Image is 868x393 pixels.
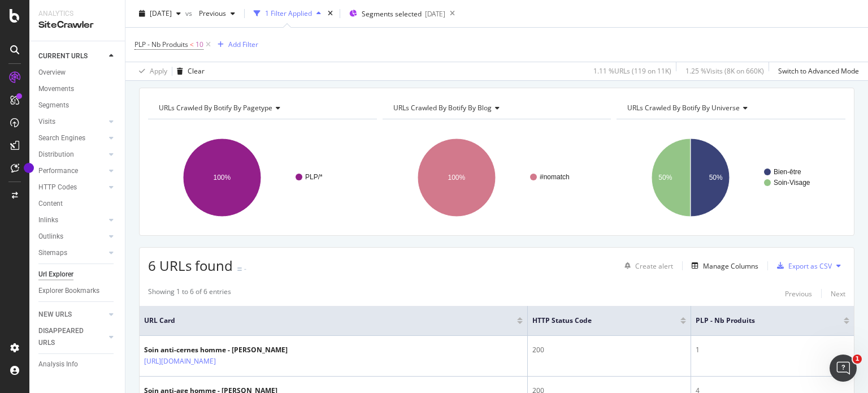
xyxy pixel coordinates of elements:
[532,316,664,326] span: HTTP Status Code
[383,128,609,227] svg: A chart.
[38,359,117,370] a: Analysis Info
[831,289,845,299] div: Next
[172,62,205,80] button: Clear
[38,285,99,297] div: Explorer Bookmarks
[38,83,74,95] div: Movements
[38,67,117,79] a: Overview
[772,257,832,275] button: Export as CSV
[148,287,231,300] div: Showing 1 to 6 of 6 entries
[38,325,106,349] a: DISAPPEARED URLS
[617,128,843,227] svg: A chart.
[627,103,740,113] span: URLs Crawled By Botify By universe
[213,38,258,51] button: Add Filter
[38,325,96,349] div: DISAPPEARED URLS
[237,267,242,271] img: Equal
[185,8,194,18] span: vs
[620,257,673,275] button: Create alert
[38,231,63,243] div: Outlinks
[625,99,835,117] h4: URLs Crawled By Botify By universe
[685,66,764,76] div: 1.25 % Visits ( 8K on 660K )
[38,50,106,62] a: CURRENT URLS
[425,9,445,19] div: [DATE]
[38,165,78,177] div: Performance
[38,231,106,243] a: Outlinks
[38,132,85,144] div: Search Engines
[38,198,117,210] a: Content
[249,5,325,23] button: 1 Filter Applied
[38,269,117,280] a: Url Explorer
[593,66,671,76] div: 1.11 % URLs ( 119 on 11K )
[157,99,367,117] h4: URLs Crawled By Botify By pagetype
[38,165,106,177] a: Performance
[194,8,226,18] span: Previous
[38,359,78,370] div: Analysis Info
[362,9,422,19] span: Segments selected
[244,264,246,274] div: -
[214,174,231,182] text: 100%
[696,345,849,355] div: 1
[393,103,492,113] span: URLs Crawled By Botify By blog
[38,116,106,128] a: Visits
[325,8,335,19] div: times
[228,40,258,49] div: Add Filter
[265,8,312,18] div: 1 Filter Applied
[38,132,106,144] a: Search Engines
[38,149,74,161] div: Distribution
[38,182,77,193] div: HTTP Codes
[774,168,801,176] text: Bien-être
[38,100,117,111] a: Segments
[38,67,66,79] div: Overview
[635,261,673,271] div: Create alert
[345,5,445,23] button: Segments selected[DATE]
[148,256,233,275] span: 6 URLs found
[831,287,845,300] button: Next
[38,214,58,226] div: Inlinks
[134,5,185,23] button: [DATE]
[38,309,106,321] a: NEW URLS
[532,345,687,355] div: 200
[38,116,55,128] div: Visits
[196,37,203,53] span: 10
[24,163,34,173] div: Tooltip anchor
[38,285,117,297] a: Explorer Bookmarks
[774,179,810,187] text: Soin-Visage
[148,128,374,227] svg: A chart.
[188,66,205,76] div: Clear
[38,83,117,95] a: Movements
[38,9,116,19] div: Analytics
[38,247,67,259] div: Sitemaps
[38,198,63,210] div: Content
[785,287,812,300] button: Previous
[774,62,859,80] button: Switch to Advanced Mode
[38,247,106,259] a: Sitemaps
[540,173,570,181] text: #nomatch
[709,174,723,182] text: 50%
[305,173,323,181] text: PLP/*
[38,100,69,111] div: Segments
[38,149,106,161] a: Distribution
[150,8,172,18] span: 2025 Jul. 27th
[853,355,862,364] span: 1
[778,66,859,76] div: Switch to Advanced Mode
[38,182,106,193] a: HTTP Codes
[144,356,216,367] a: [URL][DOMAIN_NAME]
[134,62,167,80] button: Apply
[659,174,672,182] text: 50%
[785,289,812,299] div: Previous
[38,50,88,62] div: CURRENT URLS
[144,345,288,355] div: Soin anti-cernes homme - [PERSON_NAME]
[38,269,73,280] div: Url Explorer
[788,261,832,271] div: Export as CSV
[38,214,106,226] a: Inlinks
[687,259,758,273] button: Manage Columns
[830,355,857,382] iframe: Intercom live chat
[159,103,272,113] span: URLs Crawled By Botify By pagetype
[144,316,514,326] span: URL Card
[194,5,240,23] button: Previous
[448,174,465,182] text: 100%
[703,261,758,271] div: Manage Columns
[150,66,167,76] div: Apply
